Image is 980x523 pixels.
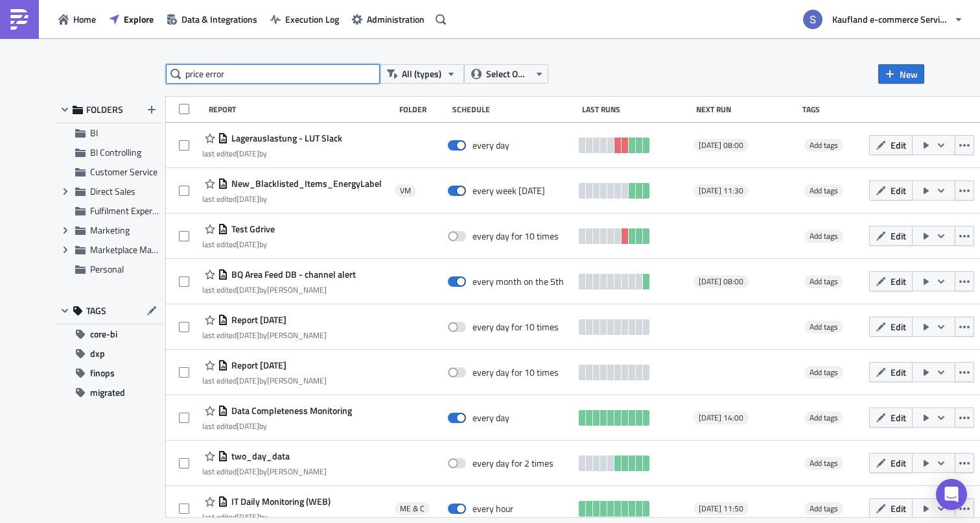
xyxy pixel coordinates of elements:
button: Edit [869,407,913,428]
span: Select Owner [486,67,530,81]
button: finops [56,363,163,383]
span: Add tags [804,366,843,379]
a: Execution Log [264,9,345,29]
time: 2025-09-05T09:14:49Z [237,420,259,432]
span: Add tags [804,184,843,197]
button: Edit [869,135,913,155]
span: Execution Log [285,12,339,26]
span: [DATE] 14:00 [699,413,743,423]
button: New [878,64,924,84]
div: Report [209,104,393,114]
span: BQ Area Feed DB - channel alert [228,269,356,280]
span: Data & Integrations [181,12,257,26]
span: Edit [891,502,906,515]
span: Report 2025-09-10 [228,314,286,326]
span: Edit [891,320,906,334]
button: Kaufland e-commerce Services GmbH & Co. KG [795,5,970,34]
span: New_Blacklisted_Items_EnergyLabel [228,178,382,189]
span: two_day_data [228,450,290,462]
button: Home [52,9,102,29]
span: Add tags [804,139,843,152]
div: Next Run [696,104,796,114]
span: migrated [90,383,125,402]
span: BI [90,126,98,140]
div: every hour [472,503,513,515]
span: Lagerauslastung - LUT Slack [228,132,342,144]
span: Fulfilment Experience [90,204,172,217]
div: last edited by [PERSON_NAME] [202,376,327,385]
button: Edit [869,453,913,473]
span: Report 2025-09-10 [228,359,286,371]
span: [DATE] 08:00 [699,276,743,287]
span: Test Gdrive [228,223,275,235]
img: PushMetrics [9,9,30,30]
span: Edit [891,456,906,470]
span: Add tags [804,457,843,470]
span: Explore [124,12,154,26]
span: Customer Service [90,165,157,178]
time: 2025-09-09T12:46:02Z [237,511,259,523]
div: last edited by [PERSON_NAME] [202,285,356,295]
button: Edit [869,271,913,291]
input: Search Reports [166,64,380,84]
span: FOLDERS [86,104,123,116]
span: New [900,67,918,81]
div: last edited by [202,512,331,522]
div: Open Intercom Messenger [936,479,967,510]
button: Administration [345,9,431,29]
span: Add tags [810,411,838,424]
div: last edited by [202,239,275,249]
time: 2025-09-03T17:09:23Z [237,465,259,478]
span: Add tags [810,275,838,287]
button: Edit [869,498,913,518]
div: last edited by [PERSON_NAME] [202,467,327,476]
div: every day for 10 times [472,321,559,333]
img: Avatar [802,8,824,30]
time: 2025-09-30T10:47:23Z [237,284,259,296]
div: every month on the 5th [472,276,564,287]
span: Add tags [810,139,838,151]
span: Marketing [90,223,130,237]
span: Edit [891,229,906,243]
div: last edited by [202,421,352,431]
span: Personal [90,262,124,276]
span: Administration [367,12,425,26]
button: dxp [56,344,163,363]
span: finops [90,363,115,383]
button: Edit [869,362,913,382]
div: every day for 2 times [472,457,554,469]
div: Folder [399,104,445,114]
div: Last Runs [582,104,690,114]
span: Data Completeness Monitoring [228,405,352,417]
span: Add tags [804,411,843,424]
time: 2025-09-10T10:53:41Z [237,374,259,387]
span: core-bi [90,324,117,344]
button: All (types) [380,64,464,84]
span: Add tags [804,230,843,243]
time: 2025-09-30T11:54:47Z [237,147,259,160]
span: Add tags [810,321,838,333]
span: Add tags [804,321,843,334]
div: every week on Tuesday [472,185,545,197]
button: migrated [56,383,163,402]
button: Edit [869,317,913,337]
span: TAGS [86,305,106,317]
span: Marketplace Management [90,243,191,256]
span: Kaufland e-commerce Services GmbH & Co. KG [832,12,949,26]
span: Add tags [810,457,838,469]
button: Data & Integrations [160,9,264,29]
button: Explore [102,9,160,29]
span: Edit [891,274,906,288]
span: ME & C [400,504,425,514]
time: 2025-09-10T11:07:57Z [237,329,259,341]
button: Select Owner [464,64,548,84]
span: Edit [891,184,906,197]
span: BI Controlling [90,145,141,159]
span: [DATE] 11:30 [699,186,743,196]
span: Add tags [810,184,838,197]
div: last edited by [202,194,382,204]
